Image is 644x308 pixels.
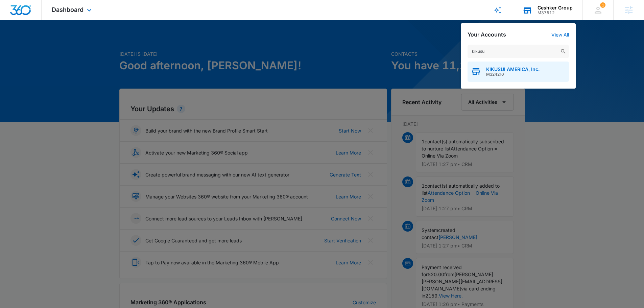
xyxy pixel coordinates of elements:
[551,32,569,38] a: View All
[486,72,540,77] span: M324210
[468,45,569,58] input: Search Accounts
[600,2,605,8] div: notifications count
[468,31,506,38] h2: Your Accounts
[600,2,605,8] span: 1
[486,67,540,72] span: KIKUSUI AMERICA, Inc.
[468,62,569,82] button: KIKUSUI AMERICA, Inc.M324210
[538,5,573,10] div: account name
[52,6,84,13] span: Dashboard
[538,10,573,15] div: account id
